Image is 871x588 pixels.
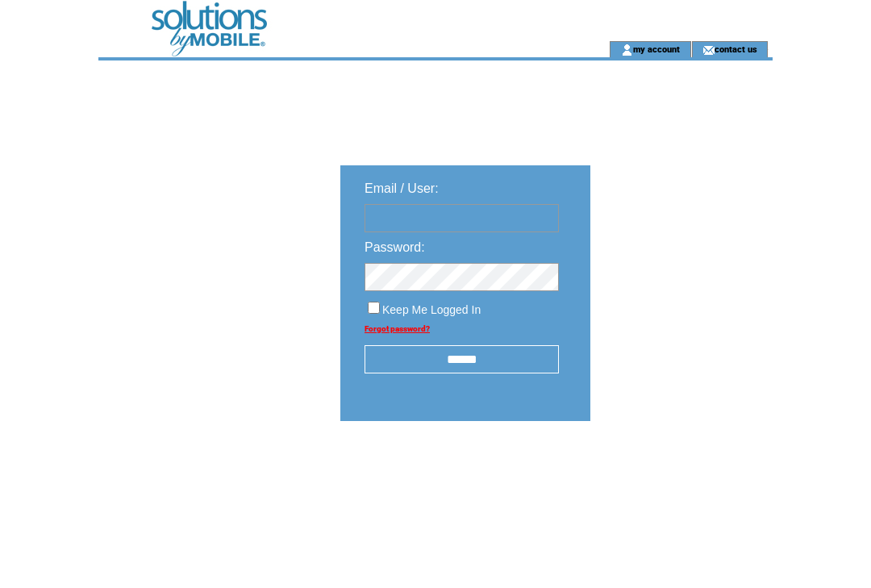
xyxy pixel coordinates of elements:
img: transparent.png;jsessionid=7D404DC19D1B3CED4853AA87CC19DF2F [637,461,718,482]
span: Keep Me Logged In [382,303,481,316]
img: account_icon.gif;jsessionid=7D404DC19D1B3CED4853AA87CC19DF2F [621,44,633,56]
a: my account [633,44,680,54]
span: Email / User: [365,181,439,195]
img: contact_us_icon.gif;jsessionid=7D404DC19D1B3CED4853AA87CC19DF2F [702,44,715,56]
span: Password: [365,240,425,254]
a: Forgot password? [365,324,430,333]
a: contact us [715,44,757,54]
